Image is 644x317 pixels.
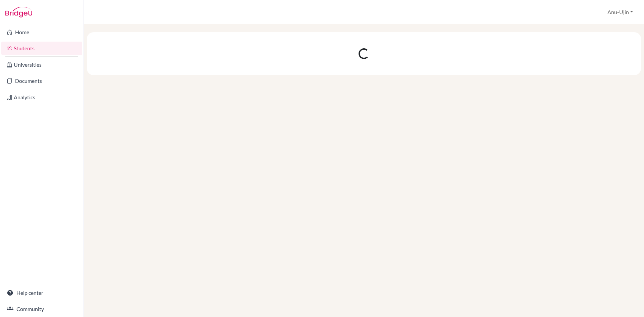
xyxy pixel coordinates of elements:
a: Analytics [1,91,82,104]
a: Community [1,302,82,316]
a: Documents [1,74,82,88]
button: Anu-Ujin [604,6,636,18]
a: Home [1,25,82,39]
a: Universities [1,58,82,71]
a: Students [1,42,82,55]
a: Help center [1,286,82,300]
img: Bridge-U [5,7,32,17]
